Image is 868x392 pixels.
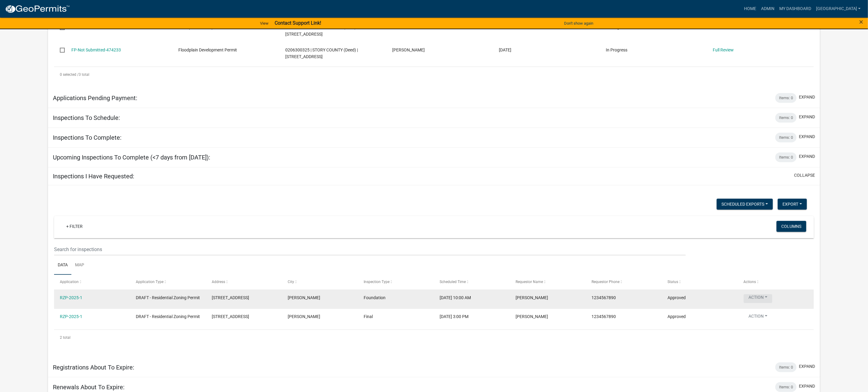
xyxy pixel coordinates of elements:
[275,20,321,26] strong: Contact Support Link!
[738,275,814,289] datatable-header-cell: Actions
[364,314,373,319] span: Final
[510,275,586,289] datatable-header-cell: Requestor Name
[48,185,820,358] div: collapse
[606,47,627,52] span: In Progress
[53,134,122,141] h5: Inspections To Complete:
[668,314,686,319] span: Approved
[364,295,386,300] span: Foundation
[799,134,815,140] button: expand
[440,280,466,284] span: Scheduled Time
[53,173,134,180] h5: Inspections I Have Requested:
[54,256,71,275] a: Data
[364,280,389,284] span: Inspection Type
[440,314,469,319] span: 03/07/2025, 3:00 PM
[799,363,815,370] button: expand
[206,275,282,289] datatable-header-cell: Address
[136,295,200,300] span: DRAFT - Residential Zoning Permit
[814,3,863,15] a: [GEOGRAPHIC_DATA]
[775,113,797,123] div: Items: 0
[54,67,814,82] div: 3 total
[742,3,759,15] a: Home
[358,275,434,289] datatable-header-cell: Inspection Type
[777,221,806,232] button: Columns
[713,25,734,30] a: Full Review
[61,221,87,232] a: + Filter
[799,114,815,120] button: expand
[775,152,797,162] div: Items: 0
[434,275,510,289] datatable-header-cell: Scheduled Time
[53,383,125,391] h5: Renewals About To Expire:
[60,295,82,300] a: RZP-2025-1
[662,275,738,289] datatable-header-cell: Status
[212,295,249,300] span: 17182 PRIMROSE AVE
[53,94,137,102] h5: Applications Pending Payment:
[212,314,249,319] span: 17182 PRIMROSE AVE
[794,172,815,179] button: collapse
[136,314,200,319] span: DRAFT - Residential Zoning Permit
[130,275,206,289] datatable-header-cell: Application Type
[775,362,797,372] div: Items: 0
[759,3,777,15] a: Admin
[744,313,772,322] button: Action
[586,275,662,289] datatable-header-cell: Requestor Phone
[713,47,734,52] a: Full Review
[592,280,620,284] span: Requestor Phone
[592,314,616,319] span: 1234567890
[516,314,548,319] span: Marcus
[775,133,797,142] div: Items: 0
[258,18,271,28] a: View
[178,47,237,52] span: Floodplain Development Permit
[799,153,815,160] button: expand
[71,47,121,52] a: FP-Not Submitted-474233
[212,280,225,284] span: Address
[54,330,814,345] div: 2 total
[53,114,120,121] h5: Inspections To Schedule:
[668,280,678,284] span: Status
[60,72,79,77] span: 0 selected /
[288,280,294,284] span: City
[799,94,815,100] button: expand
[136,280,163,284] span: Application Type
[516,280,543,284] span: Requestor Name
[799,383,815,390] button: expand
[60,280,79,284] span: Application
[777,3,814,15] a: My Dashboard
[53,154,210,161] h5: Upcoming Inspections To Complete (<7 days from [DATE]):
[53,364,134,371] h5: Registrations About To Expire:
[744,280,756,284] span: Actions
[859,18,863,26] span: ×
[775,382,797,392] div: Items: 0
[282,275,358,289] datatable-header-cell: City
[288,314,320,319] span: AMES
[775,93,797,103] div: Items: 0
[54,275,130,289] datatable-header-cell: Application
[562,18,596,28] button: Don't show again
[592,295,616,300] span: 1234567890
[54,243,686,256] input: Search for inspections
[778,199,807,210] button: Export
[440,295,471,300] span: 02/28/2025, 10:00 AM
[717,199,773,210] button: Scheduled Exports
[859,18,863,26] button: Close
[60,314,82,319] a: RZP-2025-1
[392,47,425,52] span: Sara Carmichael
[668,295,686,300] span: Approved
[285,47,358,59] span: 0206300325 | STORY COUNTY (Deed) | 56461 180TH ST
[516,295,548,300] span: Marcus
[744,294,772,303] button: Action
[71,256,88,275] a: Map
[288,295,320,300] span: AMES
[499,47,512,52] span: 09/05/2025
